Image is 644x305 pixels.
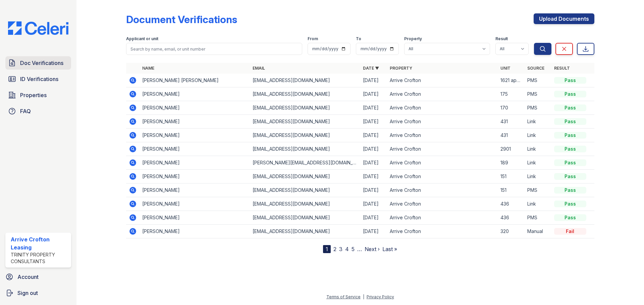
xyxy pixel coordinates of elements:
td: Link [525,156,551,170]
td: Link [525,142,551,156]
td: [PERSON_NAME] [PERSON_NAME] [140,74,250,87]
td: [EMAIL_ADDRESS][DOMAIN_NAME] [250,87,360,101]
td: Arrive Crofton [387,87,497,101]
label: From [308,36,318,42]
td: [PERSON_NAME] [140,156,250,170]
td: [DATE] [360,87,387,101]
div: Document Verifications [126,13,237,25]
td: [DATE] [360,183,387,197]
td: Arrive Crofton [387,101,497,115]
label: To [356,36,361,42]
td: [DATE] [360,142,387,156]
td: Link [525,115,551,129]
td: [DATE] [360,211,387,225]
div: Pass [554,173,586,180]
td: [DATE] [360,115,387,129]
td: [EMAIL_ADDRESS][DOMAIN_NAME] [250,101,360,115]
span: ID Verifications [20,75,58,83]
td: 189 [498,156,525,170]
a: 2 [333,246,336,252]
td: [PERSON_NAME] [140,170,250,183]
span: Sign out [17,289,38,297]
a: ID Verifications [5,72,71,86]
div: Pass [554,187,586,194]
div: Pass [554,159,586,166]
div: Trinity Property Consultants [11,251,68,265]
div: Pass [554,91,586,97]
a: 5 [352,246,355,252]
a: 4 [345,246,349,252]
td: [EMAIL_ADDRESS][DOMAIN_NAME] [250,142,360,156]
td: Link [525,170,551,183]
td: [PERSON_NAME] [140,101,250,115]
td: 436 [498,211,525,225]
div: Pass [554,104,586,111]
a: Account [3,270,74,284]
td: 151 [498,170,525,183]
a: Privacy Policy [367,294,394,299]
a: Source [527,66,544,71]
td: [PERSON_NAME] [140,225,250,238]
div: Arrive Crofton Leasing [11,235,68,251]
td: PMS [525,87,551,101]
div: Pass [554,118,586,125]
td: [DATE] [360,74,387,87]
td: 175 [498,87,525,101]
td: 170 [498,101,525,115]
a: Name [142,66,154,71]
div: Pass [554,214,586,221]
a: Terms of Service [326,294,361,299]
a: 3 [339,246,342,252]
td: [PERSON_NAME] [140,142,250,156]
td: Arrive Crofton [387,170,497,183]
a: Property [390,66,412,71]
td: Arrive Crofton [387,142,497,156]
td: PMS [525,101,551,115]
a: Date ▼ [363,66,379,71]
td: [PERSON_NAME] [140,115,250,129]
div: 1 [323,245,331,253]
span: FAQ [20,107,31,115]
a: Email [253,66,265,71]
td: [EMAIL_ADDRESS][DOMAIN_NAME] [250,183,360,197]
td: Arrive Crofton [387,197,497,211]
td: Arrive Crofton [387,156,497,170]
td: 431 [498,115,525,129]
td: [DATE] [360,156,387,170]
td: [EMAIL_ADDRESS][DOMAIN_NAME] [250,115,360,129]
span: Doc Verifications [20,59,63,67]
td: PMS [525,74,551,87]
td: [DATE] [360,129,387,142]
div: Pass [554,201,586,207]
a: Result [554,66,570,71]
a: Properties [5,88,71,102]
td: Arrive Crofton [387,183,497,197]
td: 431 [498,129,525,142]
td: PMS [525,183,551,197]
td: 1621 apart. 170 [498,74,525,87]
td: 320 [498,225,525,238]
td: [PERSON_NAME] [140,211,250,225]
td: [DATE] [360,170,387,183]
a: Sign out [3,286,74,300]
td: 2901 [498,142,525,156]
img: CE_Logo_Blue-a8612792a0a2168367f1c8372b55b34899dd931a85d93a1a3d3e32e68fde9ad4.png [3,21,74,35]
td: [EMAIL_ADDRESS][DOMAIN_NAME] [250,74,360,87]
td: [PERSON_NAME] [140,197,250,211]
td: [PERSON_NAME] [140,129,250,142]
td: 436 [498,197,525,211]
a: Unit [500,66,511,71]
td: [DATE] [360,225,387,238]
td: [EMAIL_ADDRESS][DOMAIN_NAME] [250,170,360,183]
span: … [357,245,362,253]
td: Manual [525,225,551,238]
a: Doc Verifications [5,56,71,70]
td: [DATE] [360,197,387,211]
td: Arrive Crofton [387,115,497,129]
td: Arrive Crofton [387,211,497,225]
a: FAQ [5,104,71,118]
div: Pass [554,77,586,84]
span: Account [17,273,39,281]
td: Link [525,197,551,211]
